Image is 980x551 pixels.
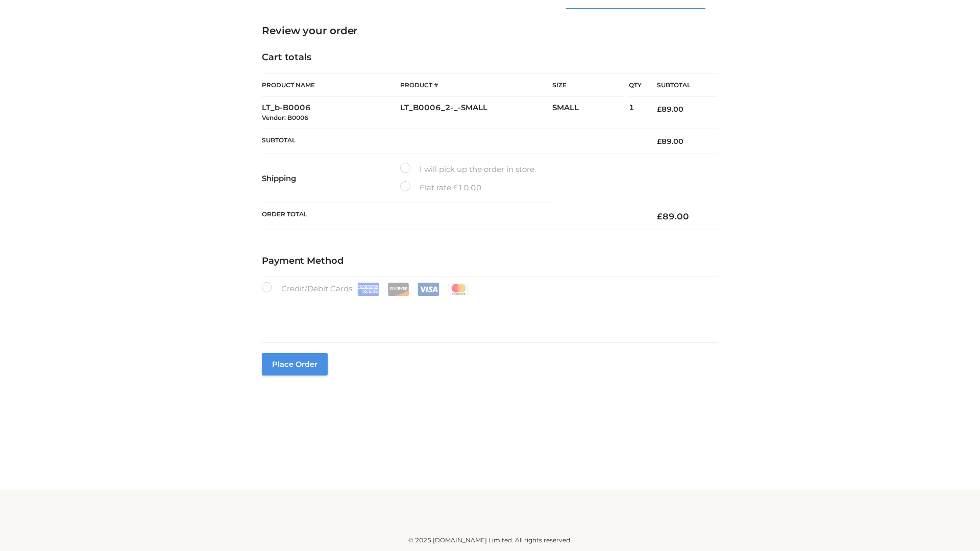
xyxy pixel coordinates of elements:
label: I will pick up the order in store. [400,163,536,176]
td: 1 [629,97,642,129]
label: Credit/Debit Cards [262,282,471,296]
bdi: 89.00 [657,137,683,146]
h3: Review your order [262,24,718,37]
iframe: Secure payment input frame [260,294,716,331]
bdi: 10.00 [453,183,482,192]
td: SMALL [552,97,629,129]
img: Amex [357,283,379,296]
span: £ [453,183,458,192]
bdi: 89.00 [657,211,689,221]
h4: Cart totals [262,52,718,63]
img: Mastercard [448,283,470,296]
button: Place order [262,353,328,375]
td: LT_B0006_2-_-SMALL [400,97,552,129]
bdi: 89.00 [657,105,683,114]
th: Qty [629,73,642,97]
th: Order Total [262,203,642,230]
label: Flat rate: [400,181,482,194]
th: Size [552,74,624,97]
th: Shipping [262,154,400,203]
img: Visa [418,283,439,296]
div: © 2025 [DOMAIN_NAME] Limited. All rights reserved. [152,535,828,545]
td: LT_b-B0006 [262,97,400,129]
th: Subtotal [262,129,642,154]
th: Product Name [262,73,400,97]
small: Vendor: B0006 [262,114,308,121]
span: £ [657,211,663,221]
th: Product # [400,73,552,97]
span: £ [657,137,661,146]
span: £ [657,105,661,114]
h4: Payment Method [262,256,718,267]
th: Subtotal [642,74,718,97]
img: Discover [387,283,409,296]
